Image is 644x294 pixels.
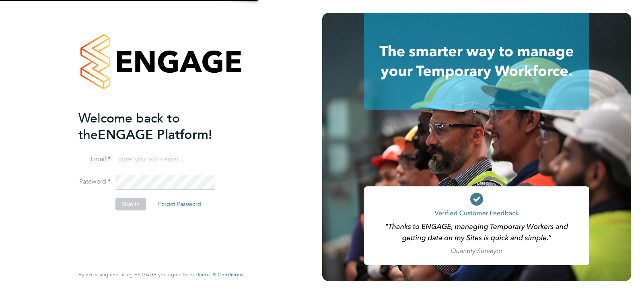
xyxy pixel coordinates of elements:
[197,272,243,278] a: Terms & Conditions
[78,271,243,278] span: By accessing and using ENGAGE you agree to our
[78,178,111,186] label: Password
[78,110,235,143] h2: ENGAGE Platform!
[152,198,208,210] button: Forgot Password
[115,153,215,167] input: Enter your work email...
[78,110,180,143] span: Welcome back to the
[115,198,146,210] button: Sign In
[78,155,111,163] label: Email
